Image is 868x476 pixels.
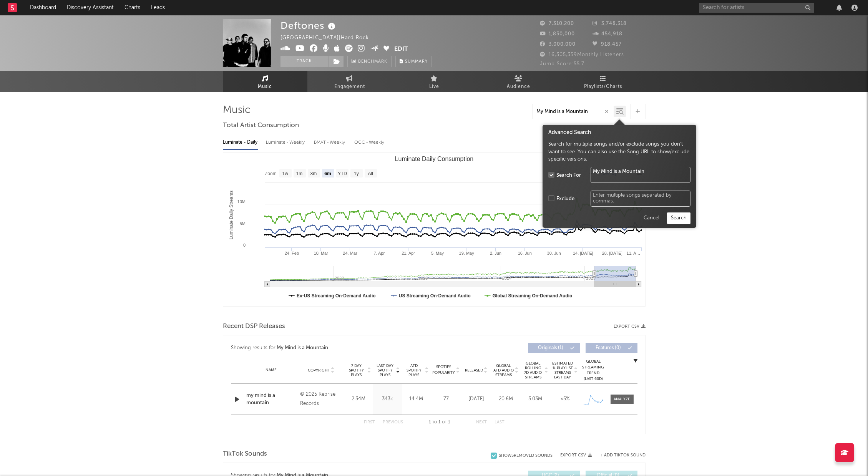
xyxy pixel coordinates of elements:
[699,3,814,13] input: Search for artists
[266,136,306,149] div: Luminate - Weekly
[548,141,690,163] div: Search for multiple songs and/or exclude songs you don't want to see. You can also use the Song U...
[246,367,297,373] div: Name
[296,171,302,176] text: 1m
[280,33,378,43] div: [GEOGRAPHIC_DATA] | Hard Rock
[277,343,328,353] div: My Mind is a Mountain
[429,82,439,91] span: Live
[442,421,446,424] span: of
[540,32,575,36] span: 1,830,000
[223,136,258,149] div: Luminate - Daily
[346,363,367,377] span: 7 Day Spotify Plays
[463,395,489,403] div: [DATE]
[431,251,444,255] text: 5. May
[375,395,400,403] div: 343k
[476,71,561,92] a: Audience
[307,71,392,92] a: Engagement
[334,82,365,91] span: Engagement
[540,21,574,26] span: 7,310,200
[280,19,337,32] div: Deftones
[246,392,297,407] a: my mind is a mountain
[592,32,622,36] span: 454,918
[495,420,505,425] button: Last
[354,136,385,149] div: OCC - Weekly
[533,346,568,350] span: Originals ( 1 )
[418,418,461,427] div: 1 1 1
[626,251,640,255] text: 11. A…
[552,361,573,380] span: Estimated % Playlist Streams Last Day
[223,322,285,331] span: Recent DSP Releases
[547,251,561,255] text: 30. Jun
[284,251,299,255] text: 24. Feb
[364,420,375,425] button: First
[237,199,245,204] text: 10M
[548,129,690,137] div: Advanced Search
[402,251,415,255] text: 21. Apr
[432,421,437,424] span: to
[573,251,593,255] text: 14. [DATE]
[639,212,663,224] button: Cancel
[282,171,288,176] text: 1w
[591,346,626,350] span: Features ( 0 )
[556,195,574,203] div: Exclude
[392,71,476,92] a: Live
[556,172,581,179] div: Search For
[405,60,428,64] span: Summary
[592,453,646,458] button: + Add TikTok Sound
[395,56,432,67] button: Summary
[584,82,622,91] span: Playlists/Charts
[459,251,474,255] text: 19. May
[465,368,483,373] span: Released
[337,171,347,176] text: YTD
[395,156,473,162] text: Luminate Daily Consumption
[492,293,572,299] text: Global Streaming On-Demand Audio
[600,453,646,458] button: + Add TikTok Sound
[499,453,553,458] div: Show 5 Removed Sounds
[560,453,592,458] button: Export CSV
[493,395,519,403] div: 20.6M
[324,171,331,176] text: 6m
[223,121,299,130] span: Total Artist Consumption
[404,395,429,403] div: 14.4M
[383,420,403,425] button: Previous
[346,395,371,403] div: 2.34M
[310,171,317,176] text: 3m
[375,363,395,377] span: Last Day Spotify Plays
[231,343,434,353] div: Showing results for
[528,343,580,353] button: Originals(1)
[602,251,622,255] text: 28. [DATE]
[432,364,455,376] span: Spotify Popularity
[404,363,424,377] span: ATD Spotify Plays
[243,243,245,247] text: 0
[592,21,627,26] span: 3,748,318
[394,45,408,54] button: Edit
[614,324,646,329] button: Export CSV
[368,171,373,176] text: All
[297,293,376,299] text: Ex-US Streaming On-Demand Audio
[552,395,578,403] div: <5%
[314,136,347,149] div: BMAT - Weekly
[540,52,624,57] span: 16,305,359 Monthly Listeners
[523,361,544,380] span: Global Rolling 7D Audio Streams
[476,420,487,425] button: Next
[343,251,357,255] text: 24. Mar
[373,251,385,255] text: 7. Apr
[354,171,359,176] text: 1y
[540,42,576,47] span: 3,000,000
[265,171,277,176] text: Zoom
[518,251,531,255] text: 16. Jun
[586,343,637,353] button: Features(0)
[493,363,514,377] span: Global ATD Audio Streams
[667,212,690,224] button: Search
[561,71,646,92] a: Playlists/Charts
[591,167,690,183] textarea: My Mind is a Mountain
[507,82,530,91] span: Audience
[228,191,234,239] text: Luminate Daily Streams
[239,221,245,226] text: 5M
[398,293,470,299] text: US Streaming On-Demand Audio
[347,56,392,67] a: Benchmark
[582,359,605,382] div: Global Streaming Trend (Last 60D)
[223,71,307,92] a: Music
[490,251,501,255] text: 2. Jun
[358,57,387,66] span: Benchmark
